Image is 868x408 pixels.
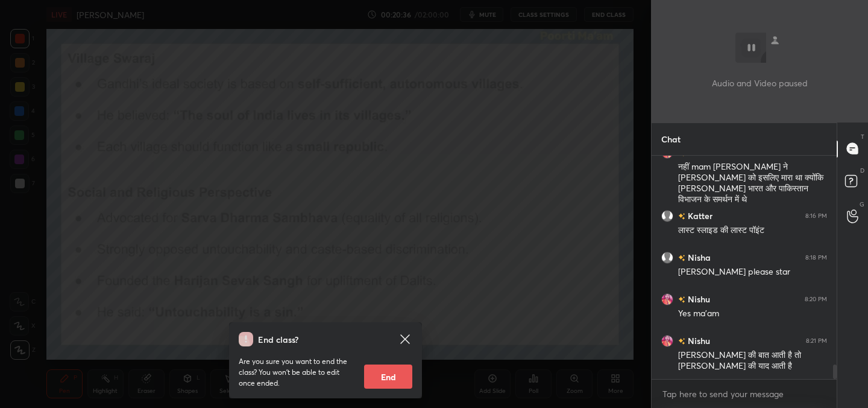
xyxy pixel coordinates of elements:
[860,166,864,175] p: D
[685,209,712,222] h6: Katter
[364,365,412,389] button: End
[678,338,685,345] img: no-rating-badge.077c3623.svg
[678,150,685,156] img: no-rating-badge.077c3623.svg
[678,266,827,278] div: [PERSON_NAME] please star
[661,251,673,263] img: default.png
[678,225,827,237] div: लास्ट स्लाइड की लास्ट पॉइंट
[805,253,827,261] div: 8:18 PM
[860,200,864,209] p: G
[685,251,711,264] h6: Nisha
[685,334,710,347] h6: Nishu
[805,295,827,302] div: 8:20 PM
[805,212,827,219] div: 8:16 PM
[678,296,685,303] img: no-rating-badge.077c3623.svg
[652,123,690,155] p: Chat
[678,308,827,320] div: Yes ma'am
[661,209,673,222] img: default.png
[652,156,837,380] div: grid
[861,132,864,141] p: T
[678,349,827,372] div: [PERSON_NAME] की बात आती है तो [PERSON_NAME] की याद आती है
[661,293,673,305] img: c4b42b3234e144eea503351f08f9c20e.jpg
[805,148,827,156] div: 8:15 PM
[678,255,685,261] img: no-rating-badge.077c3623.svg
[685,293,710,305] h6: Nishu
[661,334,673,346] img: c4b42b3234e144eea503351f08f9c20e.jpg
[258,333,298,346] h4: End class?
[678,213,685,220] img: no-rating-badge.077c3623.svg
[806,337,827,344] div: 8:21 PM
[239,356,354,389] p: Are you sure you want to end the class? You won’t be able to edit once ended.
[712,77,808,89] p: Audio and Video paused
[678,161,827,206] div: नहीं mam [PERSON_NAME] ने [PERSON_NAME] को इसलिए मारा था क्योंकि [PERSON_NAME] भारत और पाकिस्तान ...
